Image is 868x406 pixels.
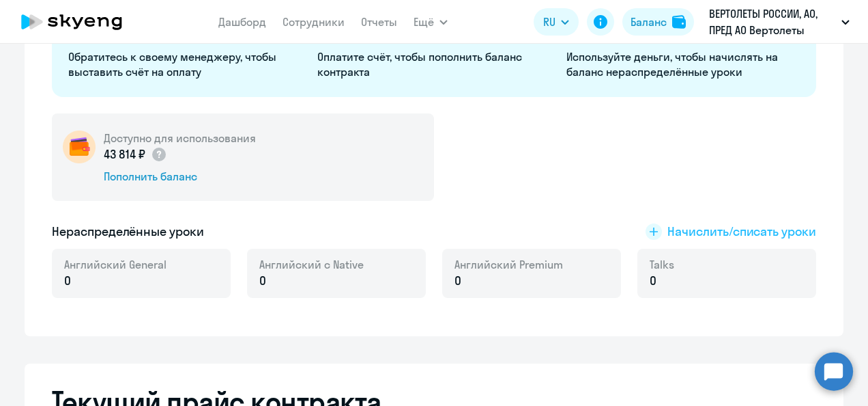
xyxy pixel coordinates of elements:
[218,15,266,29] a: Дашборд
[64,272,71,290] span: 0
[667,223,816,241] span: Начислить/списать уроки
[709,5,836,38] p: ВЕРТОЛЕТЫ РОССИИ, АО, ПРЕД АО Вертолеты России
[454,257,563,272] span: Английский Premium
[566,49,799,79] p: Используйте деньги, чтобы начислять на баланс нераспределённые уроки
[543,14,555,30] span: RU
[414,14,434,30] span: Ещё
[650,257,674,272] span: Talks
[672,15,686,29] img: balance
[414,8,448,36] button: Ещё
[64,257,167,272] span: Английский General
[317,49,550,79] p: Оплатите счёт, чтобы пополнить баланс контракта
[454,272,461,290] span: 0
[104,169,256,184] div: Пополнить баланс
[52,223,204,241] h5: Нераспределённые уроки
[283,15,345,29] a: Сотрудники
[68,49,301,79] p: Обратитесь к своему менеджеру, чтобы выставить счёт на оплату
[702,5,856,38] button: ВЕРТОЛЕТЫ РОССИИ, АО, ПРЕД АО Вертолеты России
[104,146,167,163] p: 43 814 ₽
[259,257,364,272] span: Английский с Native
[63,131,96,163] img: wallet-circle.png
[361,15,397,29] a: Отчеты
[104,131,256,146] h5: Доступно для использования
[534,8,579,36] button: RU
[631,14,667,30] div: Баланс
[259,272,266,290] span: 0
[622,8,694,36] button: Балансbalance
[650,272,656,290] span: 0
